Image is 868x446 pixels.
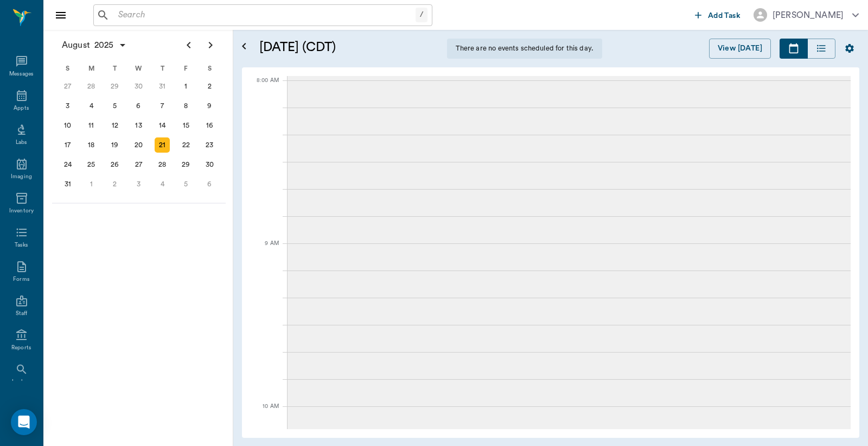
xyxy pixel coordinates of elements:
div: Friday, August 29, 2025 [178,157,194,172]
div: Monday, August 4, 2025 [84,98,99,114]
div: Today, Thursday, August 21, 2025 [155,137,170,153]
div: Thursday, August 7, 2025 [155,98,170,114]
button: Close drawer [50,4,72,26]
div: Sunday, August 10, 2025 [60,118,75,133]
div: Thursday, August 28, 2025 [155,157,170,172]
div: Monday, August 18, 2025 [84,137,99,153]
div: Tuesday, July 29, 2025 [107,79,123,94]
div: Saturday, August 30, 2025 [202,157,217,172]
div: Wednesday, July 30, 2025 [131,79,146,94]
div: Appts [14,104,29,112]
button: View [DATE] [709,39,771,59]
div: W [127,60,151,77]
div: Thursday, September 4, 2025 [155,177,170,192]
span: 2025 [92,37,116,53]
div: Sunday, August 24, 2025 [60,157,75,172]
div: Wednesday, August 20, 2025 [131,137,146,153]
div: Sunday, August 17, 2025 [60,137,75,153]
div: Friday, August 1, 2025 [178,79,194,94]
div: Tuesday, August 12, 2025 [107,118,123,133]
div: Tuesday, September 2, 2025 [107,177,123,192]
div: Sunday, August 31, 2025 [60,177,75,192]
div: / [416,8,427,22]
div: Saturday, August 16, 2025 [202,118,217,133]
div: There are no events scheduled for this day. [447,39,602,59]
div: Monday, July 28, 2025 [84,79,99,94]
div: T [103,60,127,77]
div: Wednesday, September 3, 2025 [131,177,146,192]
div: Wednesday, August 27, 2025 [131,157,146,172]
button: August2025 [56,34,132,56]
div: Reports [11,344,31,352]
div: Thursday, July 31, 2025 [155,79,170,94]
button: Previous page [178,34,200,56]
h5: [DATE] (CDT) [259,39,438,56]
div: 8:00 AM [251,75,279,102]
div: F [174,60,198,77]
div: Wednesday, August 6, 2025 [131,98,146,114]
div: Messages [9,70,34,78]
div: [PERSON_NAME] [773,9,844,22]
div: S [197,60,221,77]
div: Tuesday, August 19, 2025 [107,137,123,153]
div: Friday, August 8, 2025 [178,98,194,114]
div: Wednesday, August 13, 2025 [131,118,146,133]
div: Monday, August 25, 2025 [84,157,99,172]
div: Friday, September 5, 2025 [178,177,194,192]
div: Monday, August 11, 2025 [84,118,99,133]
div: Saturday, August 23, 2025 [202,137,217,153]
div: Saturday, August 2, 2025 [202,79,217,94]
div: Monday, September 1, 2025 [84,177,99,192]
div: Staff [16,310,27,318]
input: Search [114,8,416,23]
div: T [150,60,174,77]
button: Next page [200,34,221,56]
div: Labs [16,139,27,147]
div: Friday, August 15, 2025 [178,118,194,133]
div: Open Intercom Messenger [11,409,37,435]
button: [PERSON_NAME] [745,5,867,25]
div: Tuesday, August 26, 2025 [107,157,123,172]
div: Forms [13,275,29,284]
div: Sunday, August 3, 2025 [60,98,75,114]
button: Add Task [691,5,745,25]
div: Tuesday, August 5, 2025 [107,98,123,114]
div: Saturday, September 6, 2025 [202,177,217,192]
div: S [56,60,80,77]
div: 9 AM [251,238,279,265]
div: M [80,60,104,77]
div: Imaging [11,173,32,181]
div: Inventory [9,207,34,215]
div: Friday, August 22, 2025 [178,137,194,153]
div: Tasks [15,241,28,249]
div: Sunday, July 27, 2025 [60,79,75,94]
div: Saturday, August 9, 2025 [202,98,217,114]
button: Open calendar [238,26,251,67]
div: Lookup [12,378,31,386]
div: Thursday, August 14, 2025 [155,118,170,133]
div: 10 AM [251,401,279,428]
span: August [60,37,92,53]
